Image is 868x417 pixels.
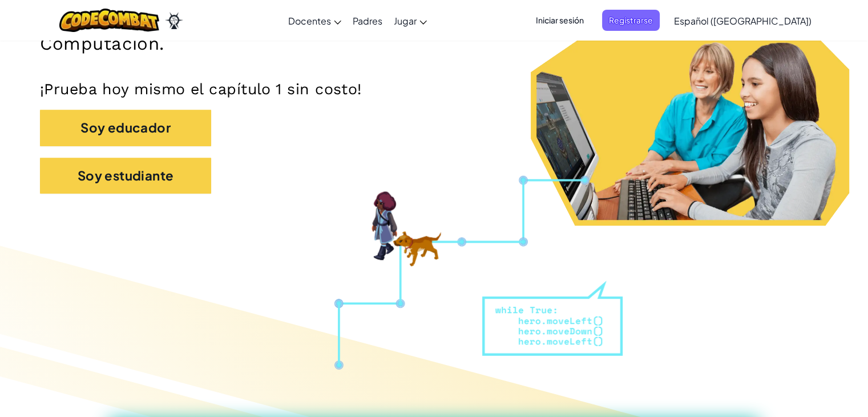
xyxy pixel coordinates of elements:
a: Español ([GEOGRAPHIC_DATA]) [668,5,817,36]
button: Registrarse [602,10,660,31]
button: Soy estudiante [40,158,211,194]
button: Iniciar sesión [529,10,591,31]
button: Soy educador [40,110,211,146]
span: Docentes [288,15,331,27]
a: Docentes [282,5,347,36]
a: Padres [347,5,388,36]
span: Jugar [394,15,417,27]
img: Ozaria [165,12,183,29]
span: Español ([GEOGRAPHIC_DATA]) [674,15,812,27]
p: ¡Prueba hoy mismo el capítulo 1 sin costo! [40,79,828,98]
img: CodeCombat logo [59,9,159,32]
a: Jugar [388,5,433,36]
